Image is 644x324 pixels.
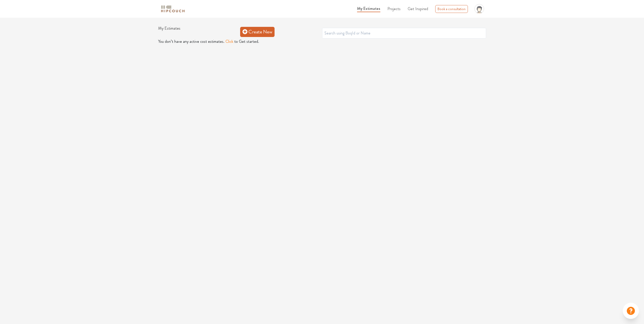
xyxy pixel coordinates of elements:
h1: My Estimates [158,26,240,37]
a: Create New [240,27,275,37]
p: You don’t have any active cost estimates. to Get started. [158,39,486,45]
input: Search using BoqId or Name [322,28,486,39]
span: logo-horizontal.svg [160,3,185,15]
button: Click [225,39,233,45]
span: Projects [387,6,401,12]
img: logo-horizontal.svg [160,5,185,13]
div: Book a consultation [435,5,468,13]
span: My Estimates [357,6,380,11]
span: Get Inspired [408,6,428,12]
